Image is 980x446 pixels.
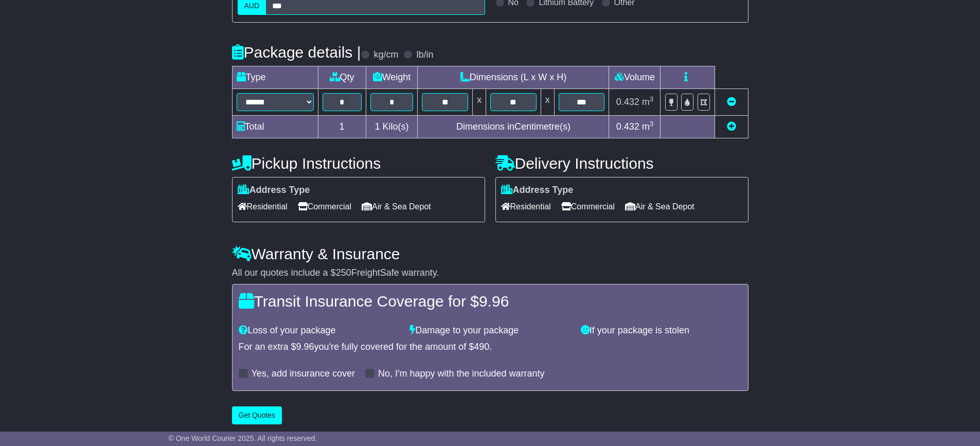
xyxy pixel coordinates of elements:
[375,121,380,132] span: 1
[727,121,736,132] a: Add new item
[252,368,355,380] label: Yes, add insurance cover
[232,155,485,172] h4: Pickup Instructions
[232,406,282,424] button: Get Quotes
[501,199,551,215] span: Residential
[404,325,576,336] div: Damage to your package
[418,66,609,89] td: Dimensions (L x W x H)
[416,49,433,61] label: lb/in
[232,66,318,89] td: Type
[336,267,351,278] span: 250
[642,121,654,132] span: m
[296,342,314,352] span: 9.96
[232,245,749,262] h4: Warranty & Insurance
[418,116,609,138] td: Dimensions in Centimetre(s)
[541,89,554,116] td: x
[238,199,288,215] span: Residential
[232,44,361,61] h4: Package details |
[239,293,742,310] h4: Transit Insurance Coverage for $
[318,66,366,89] td: Qty
[378,368,545,380] label: No, I'm happy with the included warranty
[318,116,366,138] td: 1
[616,121,639,132] span: 0.432
[625,199,694,215] span: Air & Sea Depot
[495,155,749,172] h4: Delivery Instructions
[362,199,431,215] span: Air & Sea Depot
[474,342,489,352] span: 490
[234,325,405,336] div: Loss of your package
[366,116,418,138] td: Kilo(s)
[232,116,318,138] td: Total
[650,120,654,128] sup: 3
[473,89,486,116] td: x
[501,185,574,196] label: Address Type
[642,97,654,107] span: m
[616,97,639,107] span: 0.432
[479,293,509,310] span: 9.96
[609,66,661,89] td: Volume
[576,325,747,336] div: If your package is stolen
[238,185,310,196] label: Address Type
[298,199,351,215] span: Commercial
[561,199,615,215] span: Commercial
[373,49,398,61] label: kg/cm
[727,97,736,107] a: Remove this item
[650,95,654,103] sup: 3
[366,66,418,89] td: Weight
[239,342,742,353] div: For an extra $ you're fully covered for the amount of $ .
[169,434,317,442] span: © One World Courier 2025. All rights reserved.
[232,267,749,279] div: All our quotes include a $ FreightSafe warranty.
